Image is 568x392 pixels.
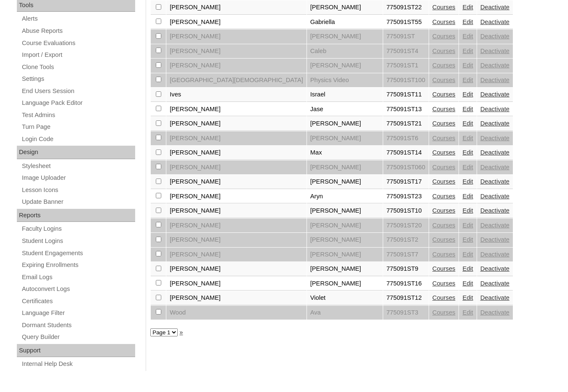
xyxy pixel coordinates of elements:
td: [PERSON_NAME] [307,160,383,175]
a: Edit [462,265,473,272]
td: Gabriella [307,15,383,29]
td: 775091ST10 [383,204,429,218]
a: Edit [462,19,473,25]
a: Alerts [21,13,135,24]
div: Design [17,146,135,159]
td: [GEOGRAPHIC_DATA][DEMOGRAPHIC_DATA] [166,73,307,88]
a: Courses [432,33,456,40]
td: [PERSON_NAME] [307,131,383,146]
td: [PERSON_NAME] [166,117,307,131]
a: Courses [432,4,456,11]
a: Deactivate [480,62,509,69]
a: Abuse Reports [21,26,135,36]
a: Courses [432,120,456,127]
a: Internal Help Desk [21,359,135,369]
td: [PERSON_NAME] [307,219,383,233]
a: Edit [462,135,473,141]
td: 775091ST2 [383,233,429,247]
a: Deactivate [480,236,509,243]
a: Stylesheet [21,161,135,171]
a: Query Builder [21,332,135,342]
td: [PERSON_NAME] [307,117,383,131]
td: [PERSON_NAME] [307,204,383,218]
td: [PERSON_NAME] [166,175,307,189]
td: [PERSON_NAME] [166,131,307,146]
td: [PERSON_NAME] [166,291,307,305]
a: Edit [462,4,473,11]
td: Wood [166,306,307,320]
a: Courses [432,62,456,69]
td: Ava [307,306,383,320]
td: 775091ST100 [383,73,429,88]
td: 775091ST12 [383,291,429,305]
td: Ives [166,88,307,102]
td: [PERSON_NAME] [166,204,307,218]
a: Deactivate [480,280,509,287]
a: Expiring Enrollments [21,260,135,270]
a: End Users Session [21,86,135,96]
a: Dormant Students [21,320,135,331]
a: Courses [432,178,456,185]
td: Violet [307,291,383,305]
a: Edit [462,33,473,40]
a: Deactivate [480,19,509,25]
a: Courses [432,48,456,54]
a: Courses [432,193,456,200]
a: Deactivate [480,164,509,171]
td: 775091ST [383,29,429,44]
a: Edit [462,62,473,69]
a: Deactivate [480,222,509,229]
td: 775091ST9 [383,262,429,276]
a: Student Engagements [21,248,135,259]
a: Edit [462,236,473,243]
td: 775091ST060 [383,160,429,175]
td: [PERSON_NAME] [307,233,383,247]
a: Courses [432,91,456,98]
a: » [179,329,183,336]
a: Deactivate [480,91,509,98]
td: Physics Video [307,73,383,88]
a: Deactivate [480,149,509,156]
a: Courses [432,149,456,156]
td: [PERSON_NAME] [166,59,307,73]
a: Courses [432,207,456,214]
td: Jase [307,102,383,117]
td: [PERSON_NAME] [166,29,307,44]
td: [PERSON_NAME] [166,15,307,29]
a: Image Uploader [21,173,135,183]
a: Email Logs [21,272,135,283]
a: Test Admins [21,110,135,120]
a: Courses [432,164,456,171]
a: Settings [21,74,135,84]
td: 775091ST20 [383,219,429,233]
div: Reports [17,209,135,222]
a: Edit [462,309,473,316]
a: Turn Page [21,122,135,132]
a: Deactivate [480,106,509,112]
a: Deactivate [480,251,509,258]
a: Lesson Icons [21,185,135,195]
a: Student Logins [21,236,135,246]
a: Courses [432,236,456,243]
td: [PERSON_NAME] [166,189,307,204]
td: 775091ST21 [383,117,429,131]
a: Edit [462,207,473,214]
td: 775091ST11 [383,88,429,102]
a: Edit [462,77,473,83]
a: Deactivate [480,207,509,214]
td: 775091ST13 [383,102,429,117]
a: Courses [432,77,456,83]
td: [PERSON_NAME] [166,277,307,291]
a: Deactivate [480,178,509,185]
a: Deactivate [480,48,509,54]
td: [PERSON_NAME] [307,262,383,276]
a: Faculty Logins [21,224,135,234]
a: Edit [462,120,473,127]
td: [PERSON_NAME] [307,59,383,73]
a: Deactivate [480,4,509,11]
td: [PERSON_NAME] [307,248,383,262]
a: Edit [462,222,473,229]
td: [PERSON_NAME] [307,0,383,15]
td: 775091ST22 [383,0,429,15]
a: Edit [462,251,473,258]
